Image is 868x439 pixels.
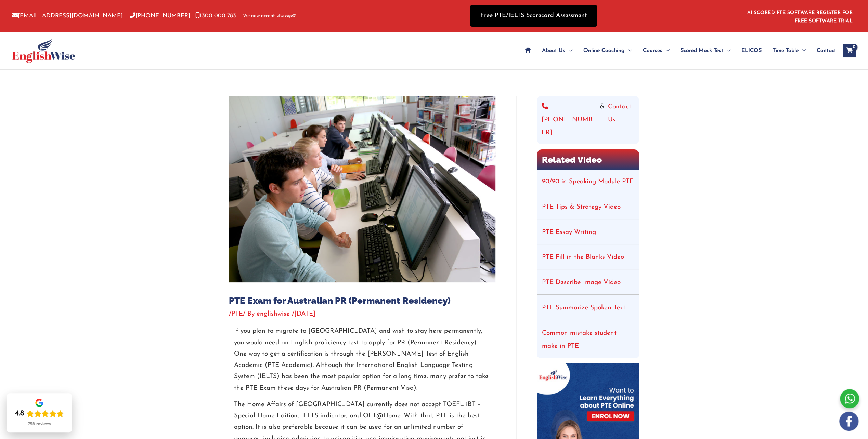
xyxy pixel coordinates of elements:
span: Menu Toggle [799,39,806,63]
a: Scored Mock TestMenu Toggle [675,39,736,63]
a: ELICOS [736,39,767,63]
aside: Header Widget 1 [743,5,856,27]
div: 4.8 [15,409,24,418]
a: PTE Tips & Strategy Video [542,204,621,210]
span: Contact [817,39,836,63]
a: CoursesMenu Toggle [637,39,675,63]
span: Time Table [773,39,799,63]
a: [PHONE_NUMBER] [542,101,596,139]
a: [PHONE_NUMBER] [130,13,190,19]
a: englishwise [257,311,292,317]
nav: Site Navigation: Main Menu [519,39,836,63]
span: Menu Toggle [565,39,572,63]
span: englishwise [257,311,290,317]
div: / / By / [229,309,495,319]
img: Afterpay-Logo [277,14,296,18]
img: white-facebook.png [839,412,858,431]
a: Contact Us [608,101,634,139]
a: Online CoachingMenu Toggle [578,39,637,63]
h1: PTE Exam for Australian PR (Permanent Residency) [229,295,495,306]
a: 90/90 in Speaking Module PTE [542,178,634,185]
img: cropped-ew-logo [12,38,75,63]
span: Menu Toggle [662,39,670,63]
a: AI SCORED PTE SOFTWARE REGISTER FOR FREE SOFTWARE TRIAL [747,10,853,24]
a: Contact [811,39,836,63]
span: Scored Mock Test [681,39,723,63]
div: Rating: 4.8 out of 5 [15,409,64,418]
span: About Us [542,39,565,63]
h2: Related Video [537,149,639,170]
a: PTE Summarize Spoken Text [542,305,625,311]
p: If you plan to migrate to [GEOGRAPHIC_DATA] and wish to stay here permanently, you would need an ... [234,325,490,394]
span: [DATE] [294,311,315,317]
span: Menu Toggle [723,39,730,63]
a: View Shopping Cart, empty [843,44,856,57]
span: Courses [643,39,662,63]
a: About UsMenu Toggle [536,39,578,63]
span: Online Coaching [583,39,625,63]
div: 723 reviews [28,421,51,427]
a: Common mistake student make in PTE [542,330,617,349]
a: PTE Essay Writing [542,229,596,236]
div: & [542,101,634,139]
span: Menu Toggle [625,39,632,63]
a: Free PTE/IELTS Scorecard Assessment [470,5,597,27]
a: PTE Fill in the Blanks Video [542,254,624,261]
span: ELICOS [741,39,762,63]
a: PTE [231,311,243,317]
a: 1300 000 783 [195,13,236,19]
a: PTE Describe Image Video [542,279,621,286]
span: We now accept [243,13,275,19]
a: [EMAIL_ADDRESS][DOMAIN_NAME] [12,13,123,19]
a: Time TableMenu Toggle [767,39,811,63]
